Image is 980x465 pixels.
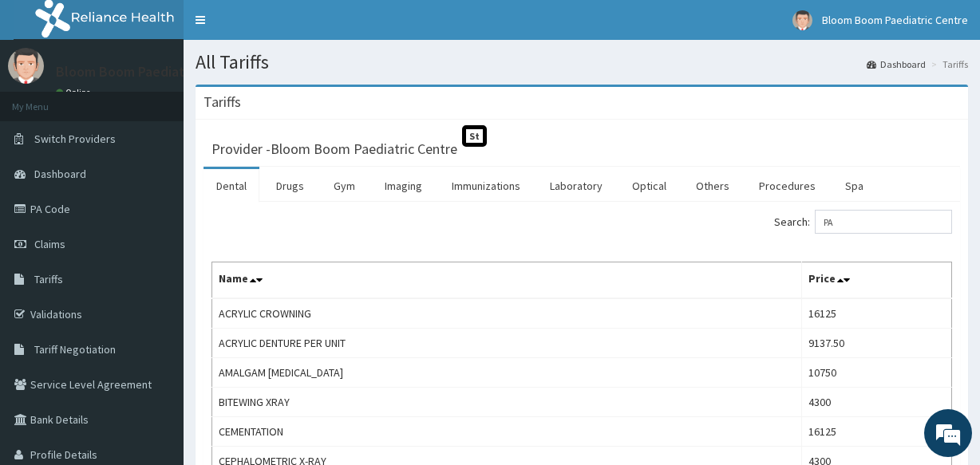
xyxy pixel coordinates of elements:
a: Optical [619,169,679,203]
td: 16125 [802,298,952,329]
span: Tariff Negotiation [34,342,116,357]
td: 4300 [802,388,952,417]
a: Drugs [263,169,317,203]
h3: Provider - Bloom Boom Paediatric Centre [211,142,457,156]
span: Dashboard [34,167,86,181]
td: 9137.50 [802,329,952,358]
td: CEMENTATION [212,417,802,447]
a: Gym [321,169,368,203]
a: Online [56,87,94,98]
td: ACRYLIC DENTURE PER UNIT [212,329,802,358]
p: Bloom Boom Paediatric Centre [56,65,247,79]
a: Imaging [372,169,435,203]
a: Immunizations [439,169,533,203]
span: St [462,125,487,147]
span: Bloom Boom Paediatric Centre [822,13,968,27]
a: Procedures [746,169,828,203]
a: Others [683,169,742,203]
li: Tariffs [927,57,968,71]
span: Claims [34,237,65,251]
td: 16125 [802,417,952,447]
th: Name [212,262,802,299]
a: Spa [832,169,876,203]
input: Search: [815,210,952,234]
a: Laboratory [537,169,615,203]
td: 10750 [802,358,952,388]
td: AMALGAM [MEDICAL_DATA] [212,358,802,388]
td: ACRYLIC CROWNING [212,298,802,329]
img: User Image [792,10,812,30]
th: Price [802,262,952,299]
h3: Tariffs [204,95,241,109]
a: Dental [204,169,259,203]
img: User Image [8,48,44,84]
a: Dashboard [867,57,926,71]
h1: All Tariffs [196,52,968,73]
td: BITEWING XRAY [212,388,802,417]
span: Switch Providers [34,132,116,146]
label: Search: [774,210,952,234]
span: Tariffs [34,272,63,286]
